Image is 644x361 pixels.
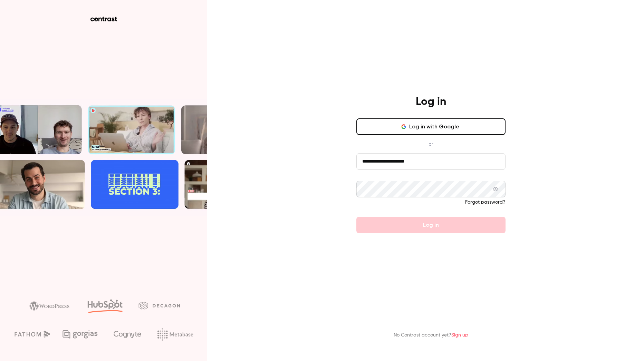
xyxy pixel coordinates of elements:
p: No Contrast account yet? [394,332,468,339]
img: decagon [138,302,180,309]
keeper-lock: Open Keeper Popup [492,157,500,166]
h4: Log in [416,95,446,109]
a: Sign up [451,333,468,338]
span: or [425,140,436,148]
a: Forgot password? [465,200,506,205]
button: Log in with Google [356,118,506,135]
